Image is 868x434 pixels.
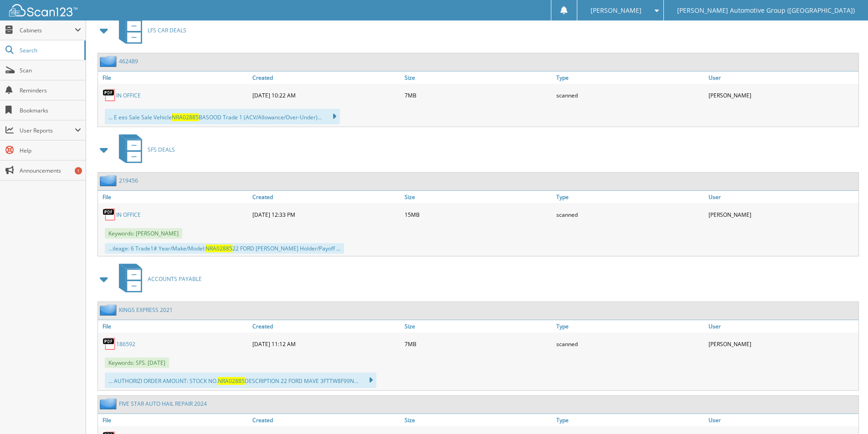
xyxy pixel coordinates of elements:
a: Type [554,320,706,332]
a: 219456 [119,177,138,184]
span: ACCOUNTS PAYABLE [148,275,202,283]
div: [PERSON_NAME] [706,335,858,353]
span: Scan [20,66,81,74]
a: 462489 [119,57,138,65]
a: ACCOUNTS PAYABLE [113,261,202,297]
span: NRA02885 [218,377,245,385]
a: User [706,414,858,426]
div: ...ileage: 6 Trade1# Year/Make/Model: 22 FORD [PERSON_NAME] Holder/Payoff ... [105,243,344,254]
a: FIVE STAR AUTO HAIL REPAIR 2024 [119,400,207,408]
div: 15MB [402,205,555,224]
div: [DATE] 12:33 PM [250,205,402,224]
a: File [98,320,250,332]
div: [PERSON_NAME] [706,205,858,224]
div: [DATE] 10:22 AM [250,86,402,104]
a: Size [402,414,555,426]
span: NRA02885 [172,113,199,121]
a: 186592 [116,340,135,348]
a: Type [554,414,706,426]
span: SFS DEALS [148,146,175,153]
span: Announcements [20,167,81,174]
span: Help [20,147,81,154]
a: User [706,71,858,84]
a: Size [402,320,555,332]
a: LFS CAR DEALS [113,12,186,48]
div: scanned [554,205,706,224]
div: 7MB [402,86,555,104]
a: Created [250,320,402,332]
a: File [98,414,250,426]
img: folder2.png [100,304,119,316]
a: Created [250,191,402,203]
span: LFS CAR DEALS [148,26,186,34]
span: Bookmarks [20,107,81,114]
a: User [706,320,858,332]
div: ... E ees Sale Sale Vehicle BASOOD Trade 1 (ACV/Allowance/Over-Under)... [105,109,340,124]
span: Cabinets [20,26,75,34]
span: Keywords: [PERSON_NAME] [105,228,182,239]
div: 1 [75,167,82,174]
a: IN OFFICE [116,92,141,99]
span: Keywords: SFS. [DATE] [105,357,169,368]
a: Size [402,191,555,203]
a: Type [554,191,706,203]
div: [PERSON_NAME] [706,86,858,104]
div: [DATE] 11:12 AM [250,335,402,353]
img: PDF.png [103,88,116,102]
a: Created [250,414,402,426]
div: scanned [554,86,706,104]
a: File [98,191,250,203]
a: KINGS EXPRESS 2021 [119,306,173,314]
span: [PERSON_NAME] [591,8,642,13]
span: Reminders [20,87,81,94]
a: User [706,191,858,203]
div: scanned [554,335,706,353]
span: [PERSON_NAME] Automotive Group ([GEOGRAPHIC_DATA]) [677,8,855,13]
a: SFS DEALS [113,132,175,168]
div: ... AUTHORIZI ORDER AMOUNT: STOCK NO. DESCRIPTION 22 FORD MAVE 3FTTW8F99N... [105,373,376,388]
span: Search [20,46,80,54]
a: IN OFFICE [116,211,141,219]
img: PDF.png [103,208,116,221]
div: 7MB [402,335,555,353]
a: File [98,71,250,84]
img: folder2.png [100,398,119,409]
img: folder2.png [100,175,119,186]
img: scan123-logo-white.svg [9,4,77,16]
a: Size [402,71,555,84]
a: Type [554,71,706,84]
img: PDF.png [103,337,116,351]
span: User Reports [20,127,75,134]
a: Created [250,71,402,84]
span: NRA02885 [205,245,232,252]
img: folder2.png [100,56,119,67]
